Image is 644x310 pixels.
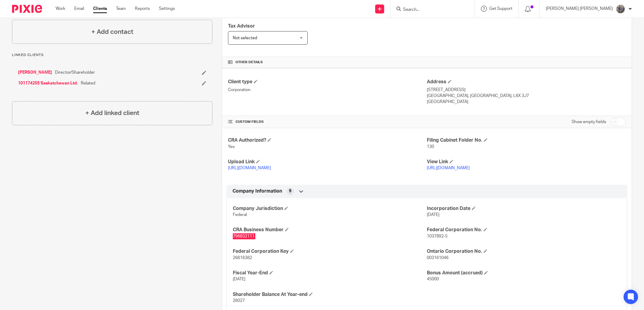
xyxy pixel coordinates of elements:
[233,277,245,281] span: [DATE]
[233,291,427,298] h4: Shareholder Balance At Year-end
[228,166,271,170] a: [URL][DOMAIN_NAME]
[427,213,439,217] span: [DATE]
[12,53,212,58] p: Linked clients
[228,137,427,143] h4: CRA Authorized?
[233,256,252,260] span: 26616382
[427,256,448,260] span: 003161046
[233,205,427,212] h4: Company Jurisdiction
[427,270,621,276] h4: Bonus Amount (accrued)
[233,36,257,40] span: Not selected
[12,5,42,13] img: Pixie
[74,6,84,12] a: Email
[572,119,606,125] label: Show empty fields
[402,7,457,13] input: Search
[427,248,621,255] h4: Ontario Corporation No.
[93,6,107,12] a: Clients
[233,234,254,238] span: 796832111
[427,166,470,170] a: [URL][DOMAIN_NAME]
[289,188,291,194] span: 9
[235,60,263,65] span: Other details
[81,80,95,86] span: Related
[427,99,626,105] p: [GEOGRAPHIC_DATA]
[18,69,52,75] a: [PERSON_NAME]
[228,24,255,28] span: Tax Advisor
[233,213,247,217] span: Federal
[616,4,625,14] img: 20160912_191538.jpg
[427,234,448,238] span: 1037892-5
[85,108,139,118] h4: + Add linked client
[233,248,427,255] h4: Federal Corporation Key
[489,7,512,11] span: Get Support
[427,87,626,93] p: [STREET_ADDRESS]
[427,205,621,212] h4: Incorporation Date
[18,80,78,86] a: 101174255 Saskatchewan Ltd.
[233,227,427,233] h4: CRA Business Number
[91,27,133,37] h4: + Add contact
[135,6,150,12] a: Reports
[228,145,235,149] span: Yes
[55,69,95,75] span: Director/Shareholder
[228,120,427,124] h4: CUSTOM FIELDS
[427,79,626,85] h4: Address
[116,6,126,12] a: Team
[233,270,427,276] h4: Fiscal Year-End
[233,299,245,303] span: 26027
[427,93,626,99] p: [GEOGRAPHIC_DATA], [GEOGRAPHIC_DATA], L6X 3J7
[232,188,282,194] span: Company Information
[159,6,175,12] a: Settings
[546,6,613,12] p: [PERSON_NAME] [PERSON_NAME]
[228,79,427,85] h4: Client type
[228,87,427,93] p: Corporation
[228,159,427,165] h4: Upload Link
[427,137,626,143] h4: Filing Cabinet Folder No.
[427,277,439,281] span: 45000
[427,227,621,233] h4: Federal Corporation No.
[56,6,65,12] a: Work
[427,145,434,149] span: 130
[427,159,626,165] h4: View Link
